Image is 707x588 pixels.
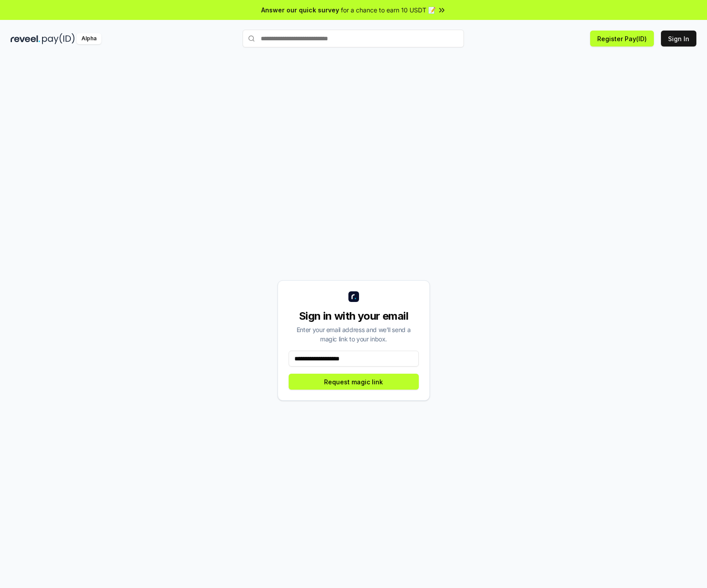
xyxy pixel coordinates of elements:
img: reveel_dark [11,33,40,44]
div: Alpha [77,33,101,44]
div: Sign in with your email [289,309,419,323]
button: Sign In [661,31,696,46]
span: Answer our quick survey [261,5,339,15]
button: Register Pay(ID) [590,31,654,46]
div: Enter your email address and we’ll send a magic link to your inbox. [289,325,419,344]
span: for a chance to earn 10 USDT 📝 [341,5,436,15]
button: Request magic link [289,374,419,390]
img: logo_small [348,291,359,302]
img: pay_id [42,33,75,44]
